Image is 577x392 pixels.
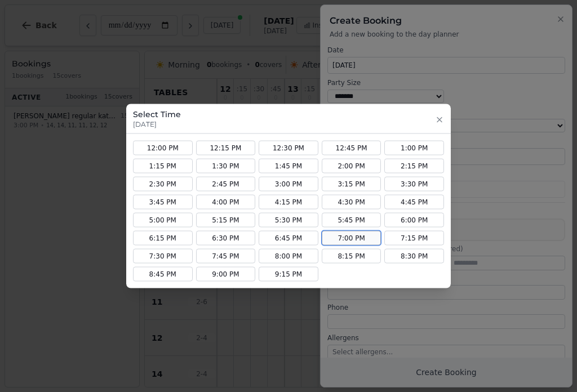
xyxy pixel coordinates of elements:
button: 2:45 PM [196,177,256,191]
button: 8:30 PM [384,249,444,264]
button: 6:30 PM [196,231,256,246]
button: 2:30 PM [133,177,193,191]
button: 1:00 PM [384,141,444,155]
button: 4:00 PM [196,195,256,210]
h3: Select Time [133,109,181,120]
button: 5:30 PM [259,213,318,228]
button: 8:45 PM [133,267,193,282]
button: 12:30 PM [259,141,318,155]
button: 12:00 PM [133,141,193,155]
p: [DATE] [133,120,181,129]
button: 3:15 PM [322,177,381,191]
button: 1:30 PM [196,159,256,173]
button: 1:15 PM [133,159,193,173]
button: 4:45 PM [384,195,444,210]
button: 3:30 PM [384,177,444,191]
button: 2:15 PM [384,159,444,173]
button: 5:15 PM [196,213,256,228]
button: 9:00 PM [196,267,256,282]
button: 4:15 PM [259,195,318,210]
button: 7:15 PM [384,231,444,246]
button: 5:00 PM [133,213,193,228]
button: 7:00 PM [322,231,381,246]
button: 5:45 PM [322,213,381,228]
button: 6:00 PM [384,213,444,228]
button: 7:30 PM [133,249,193,264]
button: 12:45 PM [322,141,381,155]
button: 2:00 PM [322,159,381,173]
button: 7:45 PM [196,249,256,264]
button: 8:15 PM [322,249,381,264]
button: 4:30 PM [322,195,381,210]
button: 8:00 PM [259,249,318,264]
button: 6:45 PM [259,231,318,246]
button: 9:15 PM [259,267,318,282]
button: 3:00 PM [259,177,318,191]
button: 12:15 PM [196,141,256,155]
button: 1:45 PM [259,159,318,173]
button: 6:15 PM [133,231,193,246]
button: 3:45 PM [133,195,193,210]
